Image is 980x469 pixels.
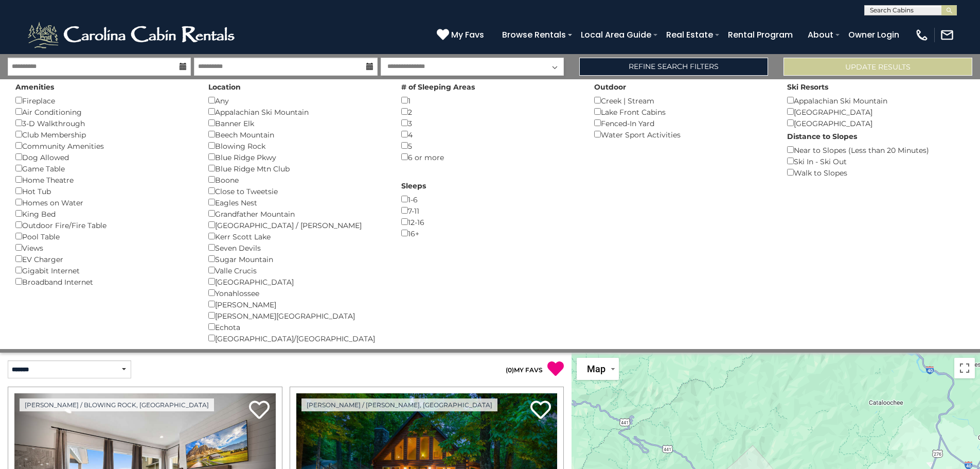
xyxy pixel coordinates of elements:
div: Near to Slopes (Less than 20 Minutes) [787,144,965,155]
div: [GEOGRAPHIC_DATA] [208,276,386,287]
label: Ski Resorts [787,82,828,92]
div: EV Charger [15,253,193,265]
div: 1 [401,95,579,106]
span: ( ) [506,366,514,374]
label: Sleeps [401,181,426,191]
label: Distance to Slopes [787,131,857,142]
div: 5 [401,140,579,151]
label: # of Sleeping Areas [401,82,475,92]
label: Amenities [15,82,54,92]
div: 3-D Walkthrough [15,117,193,129]
div: Blue Ridge Mtn Club [208,163,386,174]
div: Creek | Stream [594,95,772,106]
div: Outdoor Fire/Fire Table [15,219,193,231]
div: Air Conditioning [15,106,193,117]
div: Any [208,95,386,106]
div: Close to Tweetsie [208,185,386,197]
div: Seven Devils [208,242,386,253]
button: Update Results [783,58,972,76]
div: 4 [401,129,579,140]
button: Change map style [577,358,619,380]
div: Lake Front Cabins [594,106,772,117]
div: 1-6 [401,194,579,205]
div: [PERSON_NAME] [208,299,386,310]
div: Walk to Slopes [787,167,965,178]
a: My Favs [437,28,487,42]
a: Rental Program [723,26,798,44]
a: [PERSON_NAME] / Blowing Rock, [GEOGRAPHIC_DATA] [20,398,214,411]
a: Refine Search Filters [579,58,768,76]
a: [PERSON_NAME] / [PERSON_NAME], [GEOGRAPHIC_DATA] [301,398,497,411]
span: 0 [508,366,512,374]
button: Toggle fullscreen view [954,358,975,378]
div: Blowing Rock [208,140,386,151]
div: Eagles Nest [208,197,386,208]
div: Homes on Water [15,197,193,208]
div: King Bed [15,208,193,219]
div: Dog Allowed [15,151,193,163]
div: Community Amenities [15,140,193,151]
div: Beech Mountain [208,129,386,140]
div: 7-11 [401,205,579,216]
label: Outdoor [594,82,626,92]
img: mail-regular-white.png [940,28,954,42]
a: Browse Rentals [497,26,571,44]
div: [GEOGRAPHIC_DATA] [787,106,965,117]
div: Home Theatre [15,174,193,185]
div: Appalachian Ski Mountain [787,95,965,106]
div: Game Table [15,163,193,174]
div: 3 [401,117,579,129]
a: (0)MY FAVS [506,366,543,374]
div: Broadband Internet [15,276,193,287]
div: [GEOGRAPHIC_DATA]/[GEOGRAPHIC_DATA] [208,333,386,344]
span: My Favs [451,28,484,41]
a: About [803,26,839,44]
div: Appalachian Ski Mountain [208,106,386,117]
div: Kerr Scott Lake [208,231,386,242]
label: Location [208,82,241,92]
div: Ski In - Ski Out [787,155,965,167]
div: Views [15,242,193,253]
a: Owner Login [843,26,904,44]
div: Hot Tub [15,185,193,197]
div: Echota [208,321,386,333]
div: 12-16 [401,216,579,228]
div: [GEOGRAPHIC_DATA] / [PERSON_NAME] [208,219,386,231]
span: Map [587,363,605,374]
div: Pool Table [15,231,193,242]
div: Club Membership [15,129,193,140]
div: 16+ [401,228,579,239]
img: phone-regular-white.png [915,28,929,42]
div: Sugar Mountain [208,253,386,265]
div: Boone [208,174,386,185]
div: Valle Crucis [208,265,386,276]
div: Gigabit Internet [15,265,193,276]
div: Blue Ridge Pkwy [208,151,386,163]
div: Banner Elk [208,117,386,129]
div: 2 [401,106,579,117]
a: Local Area Guide [576,26,656,44]
a: Real Estate [661,26,718,44]
div: Water Sport Activities [594,129,772,140]
div: Fireplace [15,95,193,106]
a: Add to favorites [249,399,270,422]
div: Grandfather Mountain [208,208,386,219]
div: [PERSON_NAME][GEOGRAPHIC_DATA] [208,310,386,321]
div: [GEOGRAPHIC_DATA] [787,117,965,129]
div: Yonahlossee [208,287,386,299]
img: White-1-2.png [26,20,239,50]
div: Fenced-In Yard [594,117,772,129]
div: 6 or more [401,151,579,163]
